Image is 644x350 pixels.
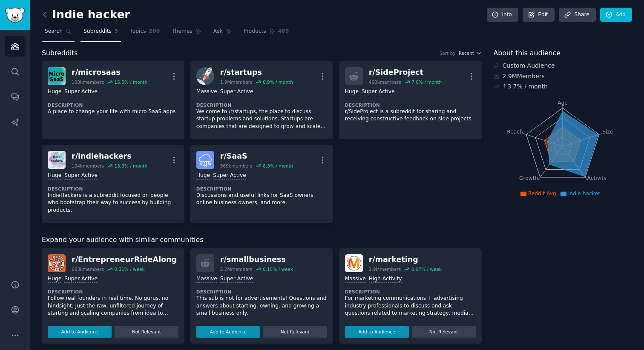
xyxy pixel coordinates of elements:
div: 1.9M members [369,266,401,272]
a: SaaSr/SaaS369kmembers8.3% / monthHugeSuper ActiveDescriptionDiscussions and useful links for SaaS... [190,145,333,223]
dt: Description [345,289,476,295]
p: Follow real founders in real time. No gurus, no hindsight. Just the raw, unfiltered journey of st... [48,295,178,317]
a: Info [487,8,518,22]
dt: Description [196,186,327,192]
div: 0.9 % / month [263,79,293,85]
tspan: Reach [507,128,523,134]
div: r/ microsaas [72,67,147,78]
div: Huge [48,275,61,283]
div: Massive [345,275,366,283]
div: 603k members [72,266,104,272]
div: High Activity [369,275,402,283]
a: microsaasr/microsaas103kmembers15.5% / monthHugeSuper ActiveDescriptionA place to change your lif... [42,61,184,139]
span: Recent [459,50,474,56]
img: microsaas [48,67,66,85]
div: Sort by [440,50,456,56]
dt: Description [48,186,178,192]
span: Expand your audience with similar communities [42,235,203,245]
span: Products [244,28,266,35]
div: r/ SideProject [369,67,442,78]
p: A place to change your life with micro SaaS apps [48,108,178,116]
div: r/ marketing [369,254,442,265]
div: ↑ 3.7 % / month [503,82,548,91]
div: Massive [196,275,217,283]
div: 2.9M Members [494,72,632,81]
div: Super Active [64,275,98,283]
p: Discussions and useful links for SaaS owners, online business owners, and more. [196,192,327,207]
div: r/ smallbusiness [220,254,293,265]
dt: Description [48,102,178,108]
span: Subreddits [42,48,78,59]
img: startups [196,67,214,85]
div: Custom Audience [494,61,632,70]
dt: Description [345,102,476,108]
p: This sub is not for advertisements! Questions and answers about starting, owning, and growing a s... [196,295,327,317]
div: 0.15 % / week [263,266,293,272]
dt: Description [196,102,327,108]
div: Huge [48,172,61,180]
div: 460k members [369,79,401,85]
p: IndieHackers is a subreddit focused on people who bootstrap their way to success by building prod... [48,192,178,214]
div: Super Active [362,88,395,96]
div: Super Active [213,172,246,180]
div: 1.9M members [220,79,253,85]
div: r/ indiehackers [72,151,147,162]
div: 2.2M members [220,266,253,272]
span: Topics [130,28,146,35]
a: indiehackersr/indiehackers104kmembers13.9% / monthHugeSuper ActiveDescriptionIndieHackers is a su... [42,145,184,223]
button: Not Relevant [263,326,327,338]
a: Topics200 [127,25,163,42]
a: r/SideProject460kmembers7.0% / monthHugeSuper ActiveDescriptionr/SideProject is a subreddit for s... [339,61,482,139]
a: Add [600,8,632,22]
a: startupsr/startups1.9Mmembers0.9% / monthMassiveSuper ActiveDescriptionWelcome to /r/startups, th... [190,61,333,139]
tspan: Age [558,100,568,106]
span: Themes [172,28,193,35]
span: Subreddits [83,28,112,35]
dt: Description [196,289,327,295]
div: r/ SaaS [220,151,293,162]
p: For marketing communications + advertising industry professionals to discuss and ask questions re... [345,295,476,317]
div: 13.9 % / month [114,163,147,169]
tspan: Size [602,128,613,134]
div: Super Active [64,88,98,96]
div: Super Active [220,88,253,96]
span: Ask [213,28,223,35]
button: Not Relevant [115,326,178,338]
a: Share [559,8,595,22]
span: 200 [149,28,160,35]
span: 5 [115,28,118,35]
a: Themes [169,25,204,42]
div: 7.0 % / month [411,79,442,85]
div: 0.07 % / week [411,266,442,272]
div: 15.5 % / month [114,79,147,85]
a: Search [42,25,75,42]
div: Huge [345,88,359,96]
div: 369k members [220,163,253,169]
a: Ask [210,25,235,42]
span: Search [45,28,63,35]
div: r/ startups [220,67,293,78]
a: Products489 [241,25,292,42]
div: r/ EntrepreneurRideAlong [72,254,177,265]
p: r/SideProject is a subreddit for sharing and receiving constructive feedback on side projects. [345,108,476,123]
tspan: Activity [587,175,607,181]
img: GummySearch logo [5,8,25,23]
p: Welcome to /r/startups, the place to discuss startup problems and solutions. Startups are compani... [196,108,327,131]
a: Subreddits5 [80,25,121,42]
img: indiehackers [48,151,66,169]
span: Reddit Avg [528,191,556,196]
button: Recent [459,50,482,56]
div: 0.31 % / week [114,266,144,272]
tspan: Growth [519,175,538,181]
img: marketing [345,254,363,272]
div: Huge [196,172,210,180]
div: Massive [196,88,217,96]
div: Super Active [64,172,98,180]
a: Edit [523,8,555,22]
button: Add to Audience [48,326,112,338]
div: Super Active [220,275,253,283]
span: 489 [278,28,289,35]
span: About this audience [494,48,561,59]
div: Huge [48,88,61,96]
div: 104k members [72,163,104,169]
